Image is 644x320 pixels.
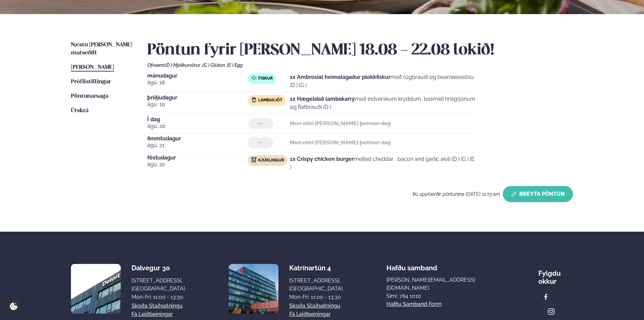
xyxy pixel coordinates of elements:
span: (E ) Egg [227,62,242,68]
img: fish.svg [251,75,257,81]
a: [PERSON_NAME][EMAIL_ADDRESS][DOMAIN_NAME] [386,276,495,292]
span: ágú. 20 [147,122,248,130]
strong: 1x Ambrosial heimalagaður plokkfiskur [290,74,390,80]
a: Skoða staðsetningu [289,302,340,310]
span: [PERSON_NAME] [71,64,114,70]
a: image alt [544,305,558,319]
span: --- [258,140,263,145]
a: image alt [539,290,553,304]
span: Næstu [PERSON_NAME] matseðill [71,42,132,56]
span: (G ) Glúten , [202,62,227,68]
span: Útskrá [71,108,88,113]
a: Fá leiðbeiningar [131,310,173,318]
p: með indverskum kryddum, basmati hrísgrjónum og flatbrauði (D ) [290,95,477,111]
button: Breyta Pöntun [503,186,573,202]
a: Skoða staðsetningu [131,302,183,310]
div: Mon-Fri: 11:00 - 13:30 [289,293,343,301]
span: Kjúklingur [258,158,284,163]
span: þriðjudagur [147,95,248,100]
div: Ofnæmi: [147,62,573,68]
span: (D ) Mjólkurvörur , [165,62,202,68]
img: image alt [547,308,555,316]
img: chicken.svg [251,157,257,163]
a: Útskrá [71,107,88,115]
p: melted cheddar , bacon and garlic aioli (D ) (G ) (E ) [290,155,477,171]
a: Prófílstillingar [71,78,111,86]
span: ágú. 18 [147,79,248,87]
span: --- [258,121,263,126]
strong: 1x Hægeldað lambakarrý [290,96,355,102]
span: Pöntunarsaga [71,93,108,99]
span: ágú. 22 [147,161,248,169]
span: Prófílstillingar [71,79,111,85]
span: Í dag [147,117,248,122]
span: föstudagur [147,155,248,161]
span: ágú. 19 [147,100,248,108]
p: Sími: 784 1010 [386,292,495,300]
h2: Pöntun fyrir [PERSON_NAME] 18.08 - 22.08 lokið! [147,41,573,60]
span: mánudagur [147,73,248,79]
span: Fiskur [258,76,273,81]
div: [STREET_ADDRESS], [GEOGRAPHIC_DATA] [131,277,185,293]
a: Pöntunarsaga [71,92,108,100]
strong: Mun ekki [PERSON_NAME] þennan dag [290,120,391,127]
strong: 1x Crispy chicken burger [290,156,354,162]
span: ágú. 21 [147,141,248,149]
img: image alt [542,293,550,301]
a: Næstu [PERSON_NAME] matseðill [71,41,134,57]
span: Lambakjöt [258,98,282,103]
strong: Mun ekki [PERSON_NAME] þennan dag [290,139,391,146]
a: Cookie settings [7,300,21,313]
img: image alt [229,264,278,314]
div: Dalvegur 30 [131,264,185,272]
span: Þú uppfærðir pöntunina [DATE] 11:23 am [413,191,500,197]
div: Mon-Fri: 11:00 - 13:30 [131,293,185,301]
img: image alt [71,264,121,314]
div: [STREET_ADDRESS], [GEOGRAPHIC_DATA] [289,277,343,293]
img: Lamb.svg [251,97,257,102]
a: [PERSON_NAME] [71,63,114,72]
span: fimmtudagur [147,136,248,141]
a: Hafðu samband form [386,300,442,308]
div: Katrínartún 4 [289,264,343,272]
div: Fylgdu okkur [538,264,573,285]
a: Fá leiðbeiningar [289,310,331,318]
span: Hafðu samband [386,259,437,272]
p: með rúgbrauði og bearnaisesósu (D ) (G ) [290,73,477,89]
